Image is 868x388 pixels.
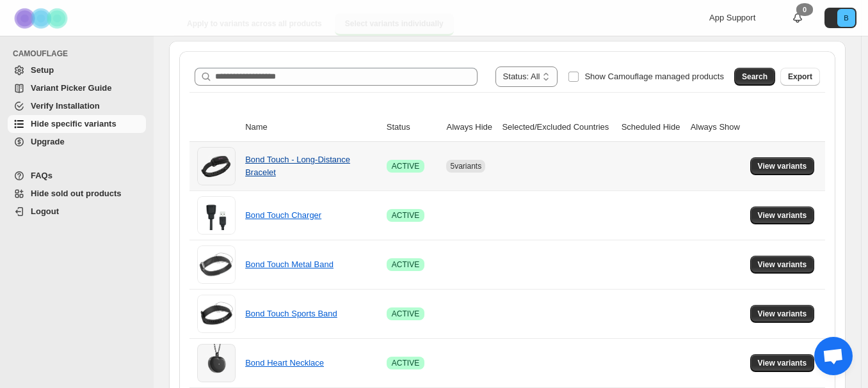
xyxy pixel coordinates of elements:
[758,309,807,319] span: View variants
[788,72,812,82] span: Export
[8,203,146,221] a: Logout
[750,256,815,274] button: View variants
[31,171,52,180] span: FAQs
[742,72,768,82] span: Search
[197,344,236,382] img: Bond Heart Necklace
[392,161,419,171] span: ACTIVE
[383,113,443,142] th: Status
[8,167,146,185] a: FAQs
[758,260,807,270] span: View variants
[814,337,853,375] div: Open chat
[245,260,334,269] a: Bond Touch Metal Band
[8,61,146,79] a: Setup
[392,260,419,270] span: ACTIVE
[8,79,146,97] a: Variant Picker Guide
[241,113,383,142] th: Name
[13,49,147,59] span: CAMOUFLAGE
[734,68,775,86] button: Search
[450,162,481,171] span: 5 variants
[245,210,321,220] a: Bond Touch Charger
[824,8,856,28] button: Avatar with initials B
[750,206,815,224] button: View variants
[8,133,146,151] a: Upgrade
[8,185,146,203] a: Hide sold out products
[31,65,54,75] span: Setup
[758,358,807,368] span: View variants
[392,309,419,319] span: ACTIVE
[31,137,65,146] span: Upgrade
[10,1,74,36] img: Camouflage
[442,113,498,142] th: Always Hide
[844,14,848,22] text: B
[498,113,617,142] th: Selected/Excluded Countries
[392,358,419,368] span: ACTIVE
[780,68,820,86] button: Export
[750,354,815,372] button: View variants
[750,157,815,175] button: View variants
[837,9,855,27] span: Avatar with initials B
[392,210,419,221] span: ACTIVE
[31,83,111,93] span: Variant Picker Guide
[31,206,59,216] span: Logout
[796,3,813,16] div: 0
[245,309,337,318] a: Bond Touch Sports Band
[31,189,122,198] span: Hide sold out products
[584,72,724,81] span: Show Camouflage managed products
[197,147,236,185] img: Bond Touch - Long-Distance Bracelet
[687,113,746,142] th: Always Show
[618,113,687,142] th: Scheduled Hide
[8,115,146,133] a: Hide specific variants
[750,305,815,323] button: View variants
[791,12,804,24] a: 0
[31,101,100,111] span: Verify Installation
[245,155,350,177] a: Bond Touch - Long-Distance Bracelet
[31,119,117,128] span: Hide specific variants
[8,97,146,115] a: Verify Installation
[245,358,324,368] a: Bond Heart Necklace
[709,13,755,22] span: App Support
[758,161,807,171] span: View variants
[758,210,807,221] span: View variants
